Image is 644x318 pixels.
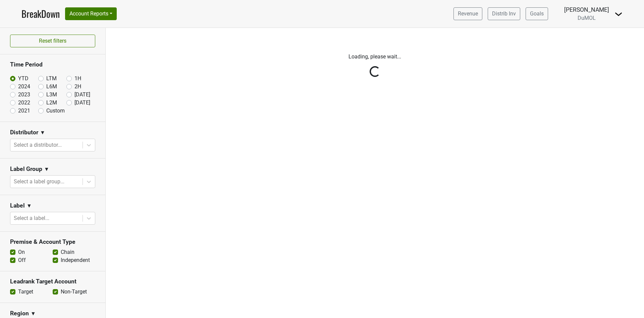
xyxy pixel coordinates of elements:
[21,7,60,21] a: BreakDown
[488,7,520,20] a: Distrib Inv
[614,10,623,18] img: Dropdown Menu
[526,7,548,20] a: Goals
[453,7,482,20] a: Revenue
[189,53,561,61] p: Loading, please wait...
[65,7,117,20] button: Account Reports
[564,5,609,14] div: [PERSON_NAME]
[578,15,596,21] span: DuMOL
